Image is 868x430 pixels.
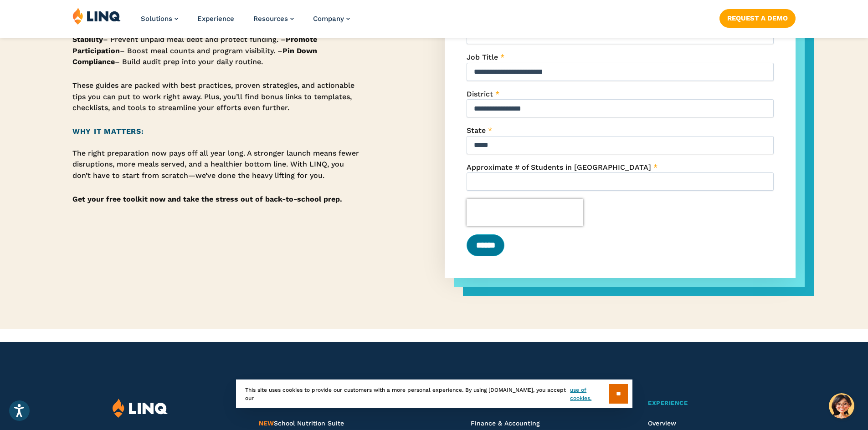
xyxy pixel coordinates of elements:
[829,393,854,419] button: Hello, have a question? Let’s chat.
[313,15,350,23] a: Company
[259,420,344,427] a: NEWSchool Nutrition Suite
[648,420,676,427] a: Overview
[719,7,796,27] nav: Button Navigation
[253,15,288,23] span: Resources
[72,126,361,137] h2: Why It Matters:
[72,7,121,25] img: LINQ | K‑12 Software
[467,126,486,135] span: State
[467,199,583,226] iframe: reCAPTCHA
[313,15,344,23] span: Company
[72,46,317,66] strong: Pin Down Compliance
[570,386,609,402] a: use of cookies.
[467,53,498,61] span: Job Title
[719,9,796,27] a: Request a Demo
[72,35,317,55] strong: Promote Participation
[467,163,651,172] span: Approximate # of Students in [GEOGRAPHIC_DATA]
[72,148,361,181] p: The right preparation now pays off all year long. A stronger launch means fewer disruptions, more...
[197,15,234,23] a: Experience
[141,15,178,23] a: Solutions
[236,379,632,408] div: This site uses cookies to provide our customers with a more personal experience. By using [DOMAIN...
[141,7,350,37] nav: Primary Navigation
[72,195,342,203] strong: Get your free toolkit now and take the stress out of back-to-school prep.
[467,90,493,98] span: District
[141,15,172,23] span: Solutions
[259,420,274,427] span: NEW
[259,420,344,427] span: School Nutrition Suite
[72,80,361,113] p: These guides are packed with best practices, proven strategies, and actionable tips you can put t...
[471,420,540,427] a: Finance & Accounting
[253,15,294,23] a: Resources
